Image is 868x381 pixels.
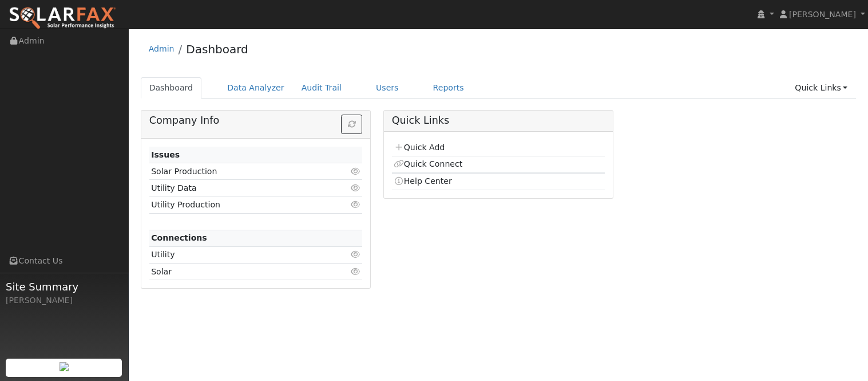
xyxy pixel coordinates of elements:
[786,77,856,99] a: Quick Links
[350,167,360,175] i: Click to view
[149,163,328,180] td: Solar Production
[149,197,328,213] td: Utility Production
[149,115,363,127] h5: Company Info
[186,42,248,56] a: Dashboard
[219,77,293,99] a: Data Analyzer
[392,115,605,127] h5: Quick Links
[350,201,360,209] i: Click to view
[394,159,462,168] a: Quick Connect
[394,143,445,152] a: Quick Add
[367,77,407,99] a: Users
[151,150,180,159] strong: Issues
[425,77,473,99] a: Reports
[60,362,69,371] img: retrieve
[293,77,350,99] a: Audit Trail
[350,250,360,258] i: Click to view
[6,279,122,294] span: Site Summary
[149,246,328,263] td: Utility
[350,184,360,192] i: Click to view
[151,233,207,242] strong: Connections
[149,44,175,53] a: Admin
[9,6,116,30] img: SolarFax
[149,180,328,197] td: Utility Data
[789,10,856,19] span: [PERSON_NAME]
[149,264,328,280] td: Solar
[394,176,452,186] a: Help Center
[141,77,202,99] a: Dashboard
[350,268,360,276] i: Click to view
[6,294,122,307] div: [PERSON_NAME]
